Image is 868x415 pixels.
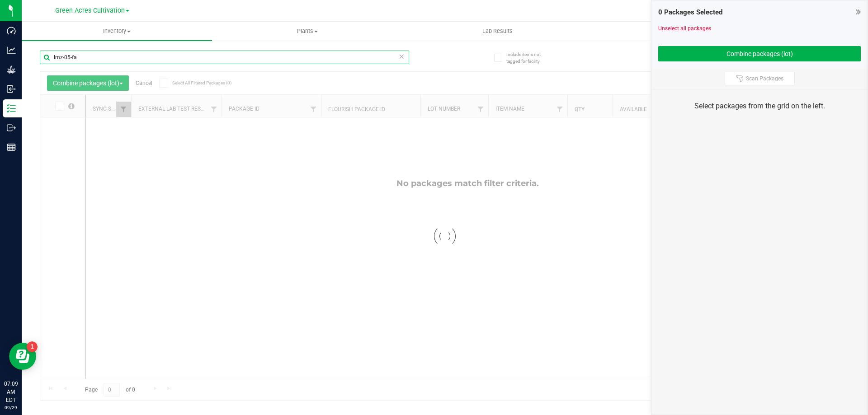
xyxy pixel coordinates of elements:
inline-svg: Outbound [7,123,16,132]
iframe: Resource center unread badge [27,341,38,352]
span: Clear [398,51,405,62]
p: 07:09 AM EDT [4,380,18,404]
span: Inventory [22,27,212,35]
a: Plants [212,22,402,41]
inline-svg: Grow [7,65,16,74]
inline-svg: Inventory [7,104,16,113]
p: 09/29 [4,404,18,411]
a: Lab Results [402,22,593,41]
inline-svg: Inbound [7,84,16,93]
inline-svg: Reports [7,143,16,152]
a: Inventory [22,22,212,41]
span: Lab Results [470,27,525,35]
span: Scan Packages [746,75,783,82]
a: Audit [593,22,783,41]
inline-svg: Dashboard [7,26,16,35]
span: Audit [594,27,783,35]
span: Green Acres Cultivation [55,7,125,14]
button: Scan Packages [725,72,795,85]
span: Plants [212,27,402,35]
div: Select packages from the grid on the left. [663,101,856,112]
button: Combine packages (lot) [658,46,861,61]
iframe: Resource center [9,343,36,370]
span: Include items not tagged for facility [506,51,552,65]
input: Search Package ID, Item Name, SKU, Lot or Part Number... [40,51,409,64]
a: Unselect all packages [658,25,711,32]
inline-svg: Analytics [7,46,16,55]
